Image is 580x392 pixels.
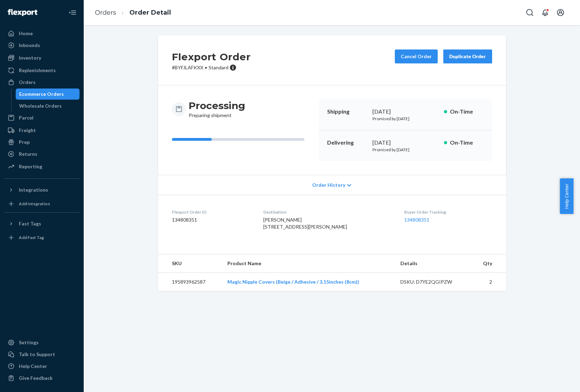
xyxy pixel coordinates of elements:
th: SKU [158,254,222,273]
th: Product Name [222,254,395,273]
div: Settings [19,339,39,346]
a: Help Center [4,361,80,372]
a: Inbounds [4,40,80,51]
div: Home [19,30,33,37]
div: Freight [19,127,36,134]
h2: Flexport Order [172,49,251,64]
div: Preparing shipment [189,99,245,119]
span: • [205,64,207,70]
p: Delivering [327,139,367,147]
span: Standard [209,64,228,70]
div: Wholesale Orders [19,102,62,109]
a: Wholesale Orders [16,100,80,112]
button: Give Feedback [4,372,80,384]
a: Replenishments [4,65,80,76]
button: Open Search Box [523,6,537,20]
div: Replenishments [19,67,56,74]
div: Returns [19,151,37,157]
div: Give Feedback [19,375,53,382]
a: 134808351 [404,217,429,223]
dt: Flexport Order ID [172,209,253,215]
a: Prep [4,137,80,148]
div: Orders [19,79,36,86]
p: On-Time [450,108,484,116]
div: Duplicate Order [449,53,486,60]
a: Add Fast Tag [4,232,80,243]
a: Inventory [4,52,80,63]
button: Cancel Order [395,49,438,63]
a: Freight [4,125,80,136]
td: 2 [471,273,506,291]
div: Add Integration [19,201,50,207]
a: Orders [95,9,116,16]
button: Duplicate Order [443,49,492,63]
button: Open account menu [553,6,567,20]
button: Open notifications [538,6,552,20]
a: Settings [4,337,80,348]
a: Orders [4,77,80,88]
p: Promised by [DATE] [372,116,438,122]
a: Talk to Support [4,349,80,360]
p: # BYFJLAFKXX [172,64,251,71]
dt: Destination [263,209,393,215]
h3: Processing [189,99,245,112]
div: Inbounds [19,42,40,49]
button: Integrations [4,184,80,195]
a: Add Integration [4,198,80,209]
div: Ecommerce Orders [19,91,64,98]
td: 195893962587 [158,273,222,291]
div: Prep [19,139,30,146]
a: Reporting [4,161,80,172]
dt: Buyer Order Tracking [404,209,492,215]
span: [PERSON_NAME] [STREET_ADDRESS][PERSON_NAME] [263,217,347,230]
a: Returns [4,148,80,160]
div: [DATE] [372,139,438,147]
div: Talk to Support [19,351,55,358]
p: On-Time [450,139,484,147]
button: Fast Tags [4,218,80,229]
th: Qty [471,254,506,273]
div: Inventory [19,54,41,61]
a: Parcel [4,112,80,123]
a: Home [4,28,80,39]
ol: breadcrumbs [89,2,176,23]
th: Details [395,254,472,273]
a: Order Detail [129,9,171,16]
div: Fast Tags [19,220,41,227]
a: Ecommerce Orders [16,89,80,100]
div: Help Center [19,363,47,370]
div: Parcel [19,114,33,121]
span: Order History [312,182,345,189]
div: Integrations [19,186,48,193]
img: Flexport logo [8,9,37,16]
a: Magic Nipple Covers (Beige / Adhesive / 3.15inches (8cm)) [227,279,359,285]
div: DSKU: D7YE2QGIPZW [400,278,466,285]
p: Promised by [DATE] [372,147,438,153]
dd: 134808351 [172,216,253,223]
div: Add Fast Tag [19,235,44,240]
button: Close Navigation [66,6,80,20]
div: [DATE] [372,108,438,116]
div: Reporting [19,163,42,170]
button: Help Center [560,178,573,214]
p: Shipping [327,108,367,116]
